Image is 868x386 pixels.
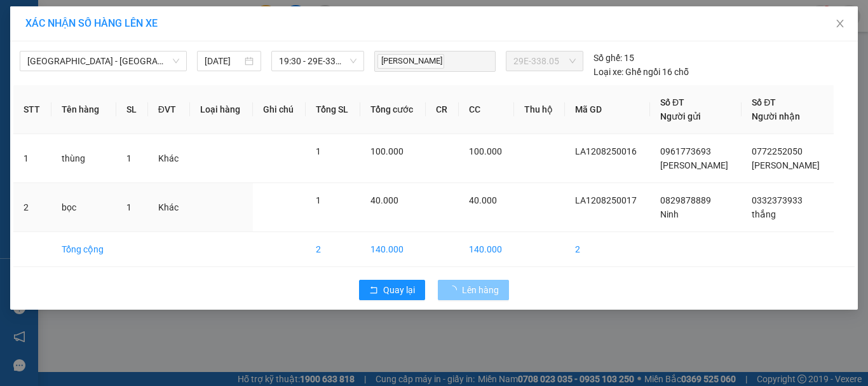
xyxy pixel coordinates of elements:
span: 100.000 [370,146,403,156]
div: Ghế ngồi 16 chỗ [593,65,689,79]
span: 40.000 [370,195,398,205]
th: Tổng SL [306,85,360,134]
span: 1 [316,195,321,205]
span: XÁC NHẬN SỐ HÀNG LÊN XE [25,17,158,29]
button: Lên hàng [438,280,509,300]
button: Close [822,6,858,42]
div: 15 [593,51,634,65]
td: 2 [306,232,360,267]
button: rollbackQuay lại [359,280,425,300]
span: 0332373933 [752,195,803,205]
span: Quay lại [383,283,415,297]
span: 0829878889 [660,195,711,205]
td: 1 [13,134,51,183]
span: Chuyển phát nhanh: [GEOGRAPHIC_DATA] - [GEOGRAPHIC_DATA] [72,55,182,100]
span: [PERSON_NAME] [660,160,728,170]
span: Ninh [660,209,679,219]
td: 2 [13,183,51,232]
th: ĐVT [148,85,190,134]
span: 0961773693 [660,146,711,156]
span: Số ghế: [593,51,622,65]
td: Khác [148,183,190,232]
span: 1 [126,202,132,212]
span: Số ĐT [660,97,684,107]
th: Loại hàng [190,85,253,134]
span: 19:30 - 29E-338.05 [279,52,357,71]
span: LA1208250017 [575,195,637,205]
span: 1 [316,146,321,156]
span: Người nhận [752,111,800,121]
span: thắng [752,209,776,219]
td: bọc [51,183,116,232]
span: 0772252050 [752,146,803,156]
td: thùng [51,134,116,183]
span: Người gửi [660,111,701,121]
img: logo [6,50,71,115]
td: 2 [565,232,650,267]
span: LA1208250016 [575,146,637,156]
span: [PERSON_NAME] [752,160,820,170]
span: 100.000 [469,146,502,156]
span: Loại xe: [593,65,623,79]
span: Lên hàng [462,283,499,297]
td: 140.000 [459,232,514,267]
span: 29E-338.05 [513,52,576,71]
th: Tổng cước [360,85,426,134]
span: close [835,18,845,29]
span: 40.000 [469,195,497,205]
span: [PERSON_NAME] [377,54,444,69]
th: CR [426,85,459,134]
th: Mã GD [565,85,650,134]
strong: CHUYỂN PHÁT NHANH VIP ANH HUY [79,10,174,52]
td: Tổng cộng [51,232,116,267]
span: Hà Nội - Hải Phòng [27,52,179,71]
input: 12/08/2025 [205,54,241,68]
th: CC [459,85,514,134]
td: Khác [148,134,190,183]
span: loading [448,286,462,294]
span: Số ĐT [752,97,776,107]
th: Thu hộ [514,85,565,134]
th: Ghi chú [253,85,306,134]
span: rollback [369,286,378,296]
th: SL [116,85,148,134]
th: Tên hàng [51,85,116,134]
th: STT [13,85,51,134]
span: 1 [126,153,132,163]
td: 140.000 [360,232,426,267]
